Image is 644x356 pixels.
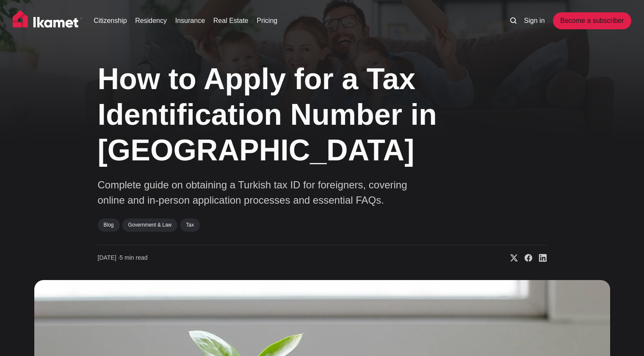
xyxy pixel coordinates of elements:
a: Share on X [503,254,518,262]
a: Insurance [175,16,205,26]
a: Sign in [524,16,545,26]
a: Blog [98,219,120,231]
a: Tax [180,219,200,231]
h1: How to Apply for a Tax Identification Number in [GEOGRAPHIC_DATA] [98,61,462,168]
a: Real Estate [213,16,249,26]
a: Residency [135,16,167,26]
a: Share on Linkedin [532,254,547,262]
a: Citizenship [94,16,127,26]
a: Government & Law [122,219,178,231]
a: Become a subscriber [553,12,631,29]
p: Complete guide on obtaining a Turkish tax ID for foreigners, covering online and in-person applic... [98,177,437,208]
span: [DATE] ∙ [98,254,120,261]
time: 5 min read [98,254,148,262]
a: Share on Facebook [518,254,532,262]
img: Ikamet home [13,10,82,31]
a: Pricing [257,16,277,26]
